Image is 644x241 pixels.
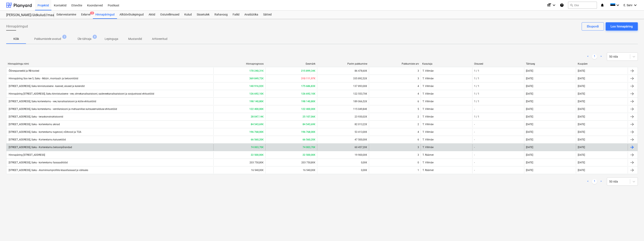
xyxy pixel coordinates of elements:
div: T. Villmäe [421,121,472,128]
div: 23 930,02€ [317,113,369,120]
div: [DATE] [578,69,585,72]
div: Hinnapäringu nimi [8,62,212,65]
div: 3 [418,146,419,149]
div: [DATE] [578,100,585,103]
div: Hinnapäringud [93,11,117,19]
div: T. Villmäe [421,159,472,166]
b: 310 111,97€ [301,77,315,80]
div: 6 [418,100,419,103]
b: 84 543,69€ [303,123,315,126]
a: Ostutellimused [158,11,182,19]
div: 4 [418,85,419,88]
div: 1 / 1 [474,77,479,80]
a: Page 1 is your current page [592,54,597,59]
div: [DATE] [526,153,533,156]
div: T. Räämet [421,152,472,158]
div: Otsused [474,62,523,65]
div: T. Villmäe [421,83,472,89]
b: 66 560,20€ [303,138,315,141]
div: [DATE] [526,92,533,95]
div: Eelarvestamine [54,11,79,19]
div: - [474,161,475,164]
b: 28 047,14€ [251,115,264,118]
div: 53 413,00€ [317,129,369,135]
div: [STREET_ADDRESS], Saku - Alumiiniumprofiilis klaasfassaad ja välisuks [8,169,88,172]
div: T. Villmäe [421,106,472,112]
b: 22 500,00€ [251,153,264,156]
div: 1 / 1 [474,92,479,95]
b: 74 003,70€ [251,146,264,149]
div: [DATE] [526,115,533,118]
b: 122 400,00€ [301,108,315,110]
iframe: Chat Widget [623,221,644,241]
div: 16 940,00€ [265,167,317,173]
div: 2 [418,115,419,118]
a: Analüütika [242,11,261,19]
div: [STREET_ADDRESS], Saku - korterelamu tugevool, nõrkvool ja TOA [8,131,81,133]
a: Next page [599,54,604,59]
div: 335 892,52€ [317,75,369,82]
div: Eelarve [79,11,93,19]
div: [STREET_ADDRESS], Saku - Korterelamu katusetööd [8,138,66,141]
div: 16 940,00€ [213,167,265,173]
div: 122 553,70€ [317,90,369,97]
div: - [474,123,475,126]
div: 189 066,52€ [317,98,369,105]
span: 3 [90,12,94,14]
div: [DATE] [526,100,533,103]
div: [DATE] [578,161,585,164]
i: keyboard_arrow_down [552,3,556,8]
div: 2 [418,123,419,126]
div: 115 049,84€ [317,106,369,112]
div: T. Villmäe [421,113,472,120]
a: Aktid [146,11,158,19]
div: 82 013,22€ [317,121,369,128]
div: 1 / 1 [474,115,479,118]
span: 8 [93,35,97,39]
div: [DATE] [578,115,585,118]
div: [DATE] [526,146,533,149]
button: Otsi [568,2,597,9]
div: T. Villmäe [421,75,472,82]
div: 203 750,80€ [213,159,265,166]
i: notifications [600,3,604,8]
div: 1 / 1 [474,85,479,88]
div: Hinnapäring Soo tee 5, Saku - Müüri-, montaaži- ja betoonitööd [8,77,78,80]
div: [STREET_ADDRESS], Saku korterelamu - vee, kanalisatsiooni ja kütte ehitustööd [8,100,96,103]
b: 126 692,10€ [301,92,315,95]
p: Üle tähtaja [78,37,91,41]
div: [DATE] [526,77,533,80]
b: 369 849,72€ [249,77,264,80]
b: 196 768,00€ [301,131,315,133]
b: 198 140,80€ [301,100,315,103]
b: 25 107,06€ [303,115,315,118]
div: 6 [418,138,419,141]
b: 66 560,20€ [251,138,264,141]
b: 74 003,70€ [303,146,315,149]
div: 3 [418,77,419,80]
a: Next page [599,179,604,184]
button: Loo hinnapäring [606,22,638,31]
b: 84 543,69€ [251,123,264,126]
p: Mustandid [128,37,142,41]
p: Pakkumistele avatud [34,37,61,41]
div: 0,00€ [317,159,369,166]
div: 203 750,80€ [265,159,317,166]
i: Abikeskus [560,3,564,8]
div: T. Villmäe [421,98,472,105]
b: 122 400,00€ [249,108,264,110]
div: [STREET_ADDRESS], Saku - korterelamu fassaaditööd [8,161,68,164]
div: [STREET_ADDRESS], Saku - Korterelamu betoonpõrandad [8,146,72,149]
div: T. Villmäe [421,144,472,151]
div: [PERSON_NAME]/üldkulud//maatööd (2101817//2101766) [6,13,49,17]
div: [DATE] [578,138,585,141]
div: [DATE] [578,169,585,172]
div: 19 900,00€ [317,152,369,158]
div: 47 500,00€ [317,136,369,143]
div: T. Räämet [421,167,472,173]
div: Ekspordi [587,24,599,29]
div: T. Villmäe [421,129,472,135]
div: [DATE] [578,77,585,80]
div: [DATE] [526,131,533,133]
